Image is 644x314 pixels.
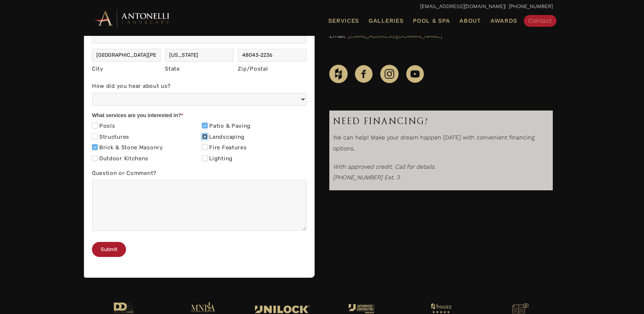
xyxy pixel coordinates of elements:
a: Services [325,16,362,26]
div: City [92,64,161,74]
label: Question or Comment? [92,168,307,180]
label: Structures [92,134,129,141]
input: Landscaping [202,134,208,139]
span: About [459,18,481,24]
input: Michigan [165,49,234,62]
a: Galleries [366,16,406,26]
span: Services [328,18,359,24]
p: We can help! Make your dream happen [DATE] with convenient financing options. [333,132,549,157]
input: Fire Features [202,144,208,150]
input: Structures [92,134,98,139]
label: Fire Features [202,144,247,152]
i: With approved credit. Call for details. [333,163,436,170]
a: About [456,16,484,26]
span: Galleries [369,17,403,24]
a: [EMAIL_ADDRESS][DOMAIN_NAME] [420,3,505,9]
input: Brick & Stone Masonry [92,144,98,150]
a: [EMAIL_ADDRESS][DOMAIN_NAME] [348,32,442,39]
label: Pools [92,123,115,130]
input: Lighting [202,155,208,161]
input: Outdoor Kitchens [92,155,98,161]
input: Patio & Paving [202,123,208,128]
span: Email: [329,32,346,39]
h3: Need Financing? [333,114,549,128]
label: Lighting [202,155,233,162]
p: | [PHONE_NUMBER] [91,2,553,11]
img: Antonelli Horizontal Logo [91,8,172,28]
label: Patio & Paving [202,123,251,130]
img: Houzz [329,65,348,83]
label: Landscaping [202,134,245,141]
label: Brick & Stone Masonry [92,144,163,152]
div: Zip/Postal [238,64,307,74]
label: How did you hear about us? [92,81,307,93]
div: State [165,64,234,74]
span: Awards [491,17,517,24]
em: [PHONE_NUMBER] Ext. 3 [333,174,400,181]
a: Contact [524,15,556,27]
div: What services are you interested in? [92,111,307,122]
button: Submit [92,242,126,257]
label: Outdoor Kitchens [92,155,148,162]
span: Contact [528,17,552,24]
a: Awards [488,16,520,26]
span: Pool & Spa [413,17,450,24]
a: Pool & Spa [410,16,453,26]
input: Pools [92,123,98,128]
